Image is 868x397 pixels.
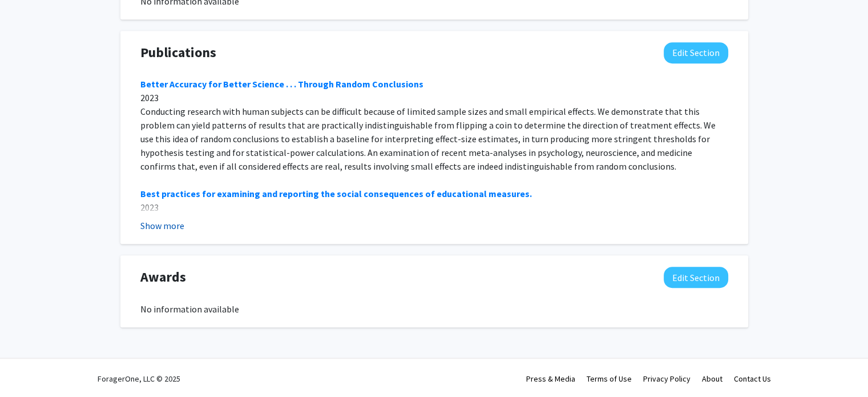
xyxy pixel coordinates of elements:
[140,219,184,232] button: Show more
[140,42,216,63] span: Publications
[664,267,728,288] button: Edit Awards
[587,374,632,384] a: Terms of Use
[140,78,423,90] a: Better Accuracy for Better Science . . . Through Random Conclusions
[140,188,532,199] a: Best practices for examining and reporting the social consequences of educational measures.
[9,346,49,388] iframe: Chat
[702,374,722,384] a: About
[643,374,691,384] a: Privacy Policy
[140,302,728,316] div: No information available
[664,42,728,63] button: Edit Publications
[140,267,186,287] span: Awards
[734,374,771,384] a: Contact Us
[526,374,575,384] a: Press & Media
